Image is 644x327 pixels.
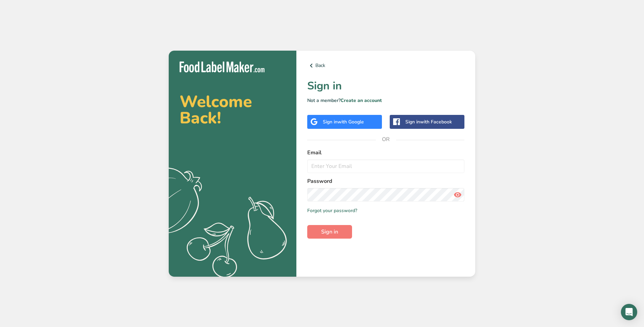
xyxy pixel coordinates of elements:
[307,62,464,70] a: Back
[307,97,464,104] p: Not a member?
[307,149,464,157] label: Email
[180,93,286,126] h2: Welcome Back!
[341,97,382,104] a: Create an account
[376,129,396,150] span: OR
[337,119,364,125] span: with Google
[323,118,364,125] div: Sign in
[307,225,352,239] button: Sign in
[307,159,464,173] input: Enter Your Email
[180,62,264,73] img: Food Label Maker
[405,118,452,125] div: Sign in
[420,119,452,125] span: with Facebook
[621,304,637,320] div: Open Intercom Messenger
[307,78,464,94] h1: Sign in
[321,228,338,236] span: Sign in
[307,177,464,185] label: Password
[307,207,357,214] a: Forgot your password?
